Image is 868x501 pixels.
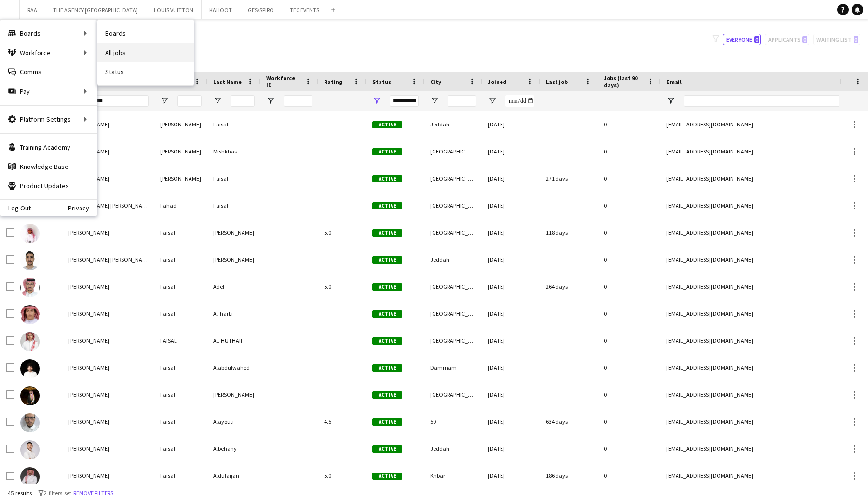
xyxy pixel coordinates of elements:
[424,408,482,435] div: 50
[372,473,402,480] span: Active
[207,327,260,354] div: AL-HUTHAIFI
[661,381,854,408] div: [EMAIL_ADDRESS][DOMAIN_NAME]
[661,462,854,489] div: [EMAIL_ADDRESS][DOMAIN_NAME]
[0,62,97,82] a: Comms
[424,273,482,300] div: [GEOGRAPHIC_DATA]
[540,165,598,192] div: 271 days
[207,435,260,462] div: Albehany
[540,219,598,246] div: 118 days
[207,462,260,489] div: Aldulaijan
[661,354,854,381] div: [EMAIL_ADDRESS][DOMAIN_NAME]
[154,354,207,381] div: Faisal
[207,300,260,327] div: Al-harbi
[44,489,71,497] span: 2 filters set
[68,364,109,371] span: [PERSON_NAME]
[482,435,540,462] div: [DATE]
[482,354,540,381] div: [DATE]
[482,300,540,327] div: [DATE]
[424,462,482,489] div: Khbar
[68,310,109,317] span: [PERSON_NAME]
[160,97,169,105] button: Open Filter Menu
[448,95,476,107] input: City Filter Input
[154,246,207,273] div: Faisal
[598,462,661,489] div: 0
[154,408,207,435] div: Faisal
[71,488,115,499] button: Remove filters
[68,472,109,479] span: [PERSON_NAME]
[68,445,109,452] span: [PERSON_NAME]
[598,354,661,381] div: 0
[540,408,598,435] div: 634 days
[20,224,40,243] img: Faisal Abdullah
[424,435,482,462] div: Jeddah
[598,246,661,273] div: 0
[598,219,661,246] div: 0
[372,121,402,128] span: Active
[666,97,675,105] button: Open Filter Menu
[20,359,40,378] img: Faisal Alabdulwahed
[266,74,301,89] span: Workforce ID
[482,165,540,192] div: [DATE]
[372,78,391,85] span: Status
[20,305,40,324] img: Faisal Al-harbi
[154,138,207,165] div: [PERSON_NAME]
[0,24,97,43] div: Boards
[202,0,240,19] button: KAHOOT
[207,138,260,165] div: Mishkhas
[0,157,97,176] a: Knowledge Base
[45,0,146,19] button: THE AGENCY [GEOGRAPHIC_DATA]
[20,278,40,297] img: Faisal Adel
[68,229,109,236] span: [PERSON_NAME]
[482,246,540,273] div: [DATE]
[207,165,260,192] div: Faisal
[598,273,661,300] div: 0
[482,462,540,489] div: [DATE]
[372,97,381,105] button: Open Filter Menu
[372,445,402,453] span: Active
[424,246,482,273] div: Jeddah
[154,300,207,327] div: Faisal
[284,95,312,107] input: Workforce ID Filter Input
[318,462,366,489] div: 5.0
[207,219,260,246] div: [PERSON_NAME]
[207,354,260,381] div: Alabdulwahed
[372,202,402,209] span: Active
[488,78,507,85] span: Joined
[324,78,342,85] span: Rating
[20,467,40,487] img: Faisal Aldulaijan
[68,391,109,398] span: [PERSON_NAME]
[723,34,761,45] button: Everyone0
[482,138,540,165] div: [DATE]
[372,256,402,264] span: Active
[154,192,207,219] div: Fahad
[372,175,402,182] span: Active
[372,391,402,399] span: Active
[213,78,242,85] span: Last Name
[240,0,282,19] button: GES/SPIRO
[661,138,854,165] div: [EMAIL_ADDRESS][DOMAIN_NAME]
[154,381,207,408] div: Faisal
[754,36,759,43] span: 0
[0,138,97,157] a: Training Academy
[20,413,40,432] img: Faisal Alayouti
[424,381,482,408] div: [GEOGRAPHIC_DATA]
[540,273,598,300] div: 264 days
[282,0,327,19] button: TEC EVENTS
[318,219,366,246] div: 5.0
[68,204,97,212] a: Privacy
[318,273,366,300] div: 5.0
[0,43,97,62] div: Workforce
[86,95,149,107] input: Full Name Filter Input
[0,110,97,129] div: Platform Settings
[154,327,207,354] div: FAISAL
[598,111,661,138] div: 0
[97,43,194,62] a: All jobs
[482,408,540,435] div: [DATE]
[20,332,40,351] img: FAISAL AL-HUTHAIFI
[154,111,207,138] div: [PERSON_NAME]
[424,300,482,327] div: [GEOGRAPHIC_DATA]
[424,165,482,192] div: [GEOGRAPHIC_DATA]/[GEOGRAPHIC_DATA]
[598,327,661,354] div: 0
[154,462,207,489] div: Faisal
[482,192,540,219] div: [DATE]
